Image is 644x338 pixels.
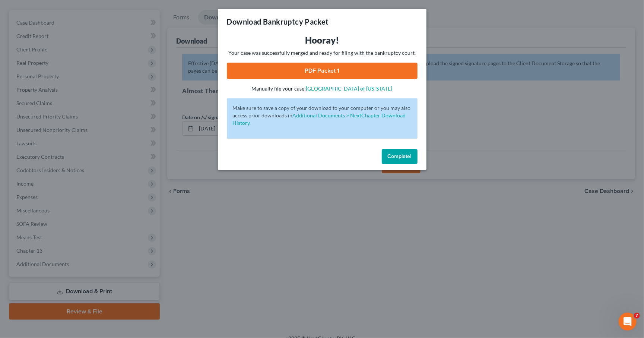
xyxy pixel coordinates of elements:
button: Complete! [382,149,418,164]
h3: Hooray! [227,34,418,46]
iframe: Intercom live chat [619,313,637,331]
p: Your case was successfully merged and ready for filing with the bankruptcy court. [227,49,418,57]
a: Additional Documents > NextChapter Download History. [233,112,406,126]
h3: Download Bankruptcy Packet [227,16,329,27]
a: [GEOGRAPHIC_DATA] of [US_STATE] [306,85,393,92]
p: Make sure to save a copy of your download to your computer or you may also access prior downloads in [233,104,412,127]
span: Complete! [388,153,412,159]
p: Manually file your case: [227,85,418,92]
a: PDF Packet 1 [227,63,418,79]
span: 7 [634,313,640,319]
